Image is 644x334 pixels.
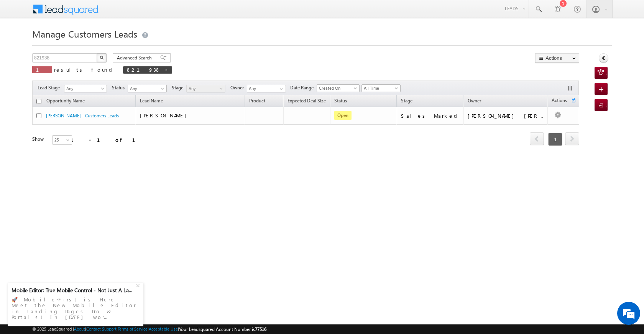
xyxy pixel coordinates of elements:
div: [PERSON_NAME] [PERSON_NAME] [468,112,544,119]
a: About [74,326,85,331]
span: Product [249,98,265,104]
span: Manage Customers Leads [32,28,137,40]
a: next [565,133,579,145]
span: Opportunity Name [46,98,85,104]
span: 1 [36,66,48,73]
span: Owner [230,84,247,91]
a: 25 [52,135,72,145]
span: 1 [548,133,562,146]
span: Expected Deal Size [287,98,326,104]
span: Status [112,84,128,91]
a: Status [330,97,351,107]
a: Stage [397,97,416,107]
span: 25 [53,137,73,143]
div: + [134,280,143,290]
a: Any [64,85,107,92]
span: Stage [172,84,186,91]
div: Sales Marked [401,112,460,119]
a: Opportunity Name [43,97,89,107]
input: Type to Search [247,85,286,92]
div: 🚀 Mobile-First is Here – Meet the New Mobile Editor in Landing Pages Pro & Portals! In [DATE] wor... [11,294,140,322]
input: Check all records [36,99,41,104]
span: [PERSON_NAME] [140,112,190,118]
div: Mobile Editor: True Mobile Control - Not Just A La... [11,287,135,294]
span: © 2025 LeadSquared | | | | | [32,326,266,333]
div: Show [32,136,46,143]
a: Contact Support [86,326,117,331]
span: 77516 [255,326,266,332]
span: Created On [317,85,357,92]
span: All Time [362,85,398,92]
a: prev [530,133,544,145]
a: Show All Items [276,85,285,93]
span: Your Leadsquared Account Number is [179,326,266,332]
span: Lead Stage [38,84,63,91]
div: 1 - 1 of 1 [71,135,145,144]
span: Lead Name [136,97,167,107]
img: Search [100,56,103,59]
span: Any [187,85,223,92]
a: Expected Deal Size [284,97,330,107]
a: Acceptable Use [149,326,178,331]
span: Open [334,111,352,120]
span: Stage [401,98,412,104]
a: [PERSON_NAME] - Customers Leads [46,113,119,118]
a: Created On [317,84,360,92]
span: results found [54,66,115,73]
span: Owner [468,98,481,104]
span: Advanced Search [117,54,154,61]
button: Actions [535,53,579,63]
a: Any [186,85,225,92]
span: Actions [548,96,571,106]
span: Any [128,85,164,92]
a: Any [128,85,167,92]
span: Any [64,85,104,92]
span: Date Range [290,84,317,91]
a: All Time [361,84,401,92]
a: Terms of Service [118,326,148,331]
span: 821938 [127,66,161,73]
